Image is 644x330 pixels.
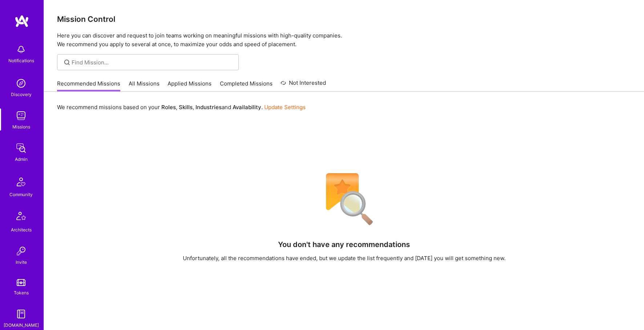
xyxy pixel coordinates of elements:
[14,141,28,155] img: admin teamwork
[14,76,28,91] img: discovery
[220,80,273,92] a: Completed Missions
[281,79,326,92] a: Not Interested
[278,240,410,249] h4: You don't have any recommendations
[15,155,28,163] div: Admin
[8,57,34,64] div: Notifications
[12,208,30,226] img: Architects
[14,289,29,297] div: Tokens
[72,59,233,66] input: Find Mission...
[14,42,28,57] img: bell
[196,104,222,111] b: Industries
[11,91,32,98] div: Discovery
[14,244,28,258] img: Invite
[129,80,160,92] a: All Missions
[179,104,193,111] b: Skills
[183,254,506,262] div: Unfortunately, all the recommendations have ended, but we update the list frequently and [DATE] y...
[57,80,120,92] a: Recommended Missions
[17,279,25,286] img: tokens
[168,80,212,92] a: Applied Missions
[233,104,261,111] b: Availability
[9,191,33,198] div: Community
[63,58,71,67] i: icon SearchGrey
[4,321,39,329] div: [DOMAIN_NAME]
[264,104,306,111] a: Update Settings
[57,15,631,24] h3: Mission Control
[14,108,28,123] img: teamwork
[11,226,32,234] div: Architects
[12,173,30,191] img: Community
[15,15,29,28] img: logo
[12,123,30,131] div: Missions
[57,31,631,49] p: Here you can discover and request to join teams working on meaningful missions with high-quality ...
[16,258,27,266] div: Invite
[161,104,176,111] b: Roles
[313,168,375,230] img: No Results
[14,307,28,321] img: guide book
[57,103,306,111] p: We recommend missions based on your , , and .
